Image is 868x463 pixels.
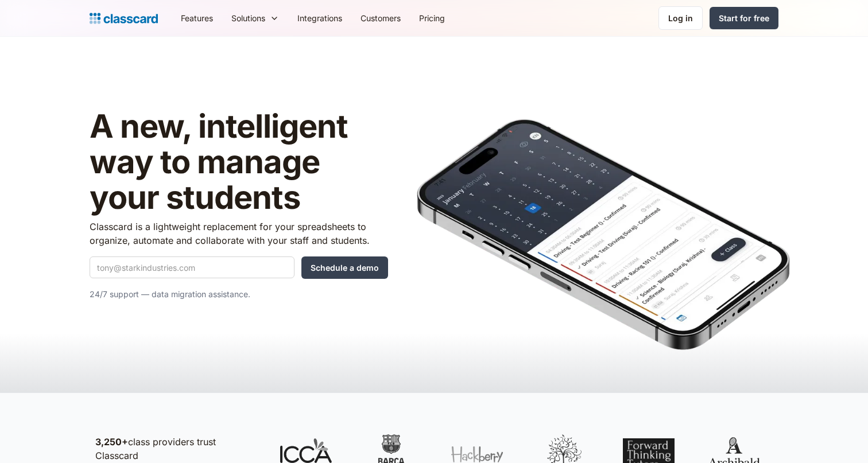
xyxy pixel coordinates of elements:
[90,256,294,278] input: tony@starkindustries.com
[95,435,256,462] p: class providers trust Classcard
[658,6,703,30] a: Log in
[95,436,128,448] strong: 3,250+
[301,256,388,279] input: Schedule a demo
[351,5,410,31] a: Customers
[90,256,388,279] form: Quick Demo Form
[90,109,388,215] h1: A new, intelligent way to manage your students
[288,5,351,31] a: Integrations
[90,220,388,247] p: Classcard is a lightweight replacement for your spreadsheets to organize, automate and collaborat...
[719,12,769,24] div: Start for free
[410,5,454,31] a: Pricing
[710,7,778,29] a: Start for free
[172,5,222,31] a: Features
[231,12,265,24] div: Solutions
[90,10,158,26] a: home
[668,12,693,24] div: Log in
[90,287,388,301] p: 24/7 support — data migration assistance.
[222,5,288,31] div: Solutions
